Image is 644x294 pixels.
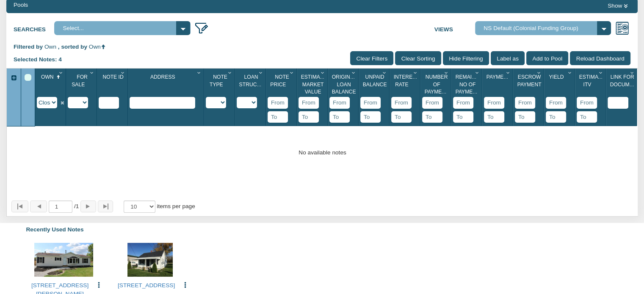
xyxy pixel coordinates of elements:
span: Note Type [210,74,227,87]
div: Interest Rate Sort None [391,71,420,97]
input: To [329,111,350,123]
div: Column Menu [226,69,234,77]
span: Filtered by [14,44,43,50]
span: sorted by [61,44,87,50]
span: Estimated Itv [579,74,608,87]
div: For Sale Sort None [68,71,97,97]
div: Payment(P&I) Sort None [484,71,513,97]
span: Remaining No Of Payments [456,74,485,95]
input: Selected page [49,201,72,213]
div: Sort None [130,71,204,109]
div: Sort None [68,71,97,109]
img: views.png [615,21,629,35]
div: Column Menu [288,69,296,77]
div: Note Price Sort None [268,71,296,97]
span: Yield [549,74,564,80]
div: Sort None [360,71,389,123]
input: From [268,97,288,109]
div: Column Menu [473,69,481,77]
div: Sort None [99,71,127,109]
span: Sort Ascending [55,74,61,80]
input: From [299,97,319,109]
div: Select All [25,74,31,81]
span: Link For Documents [610,74,643,87]
div: Column Menu [535,69,543,77]
input: To [360,111,381,123]
input: To [453,111,473,123]
button: Page to first [11,201,28,212]
div: Estimated Itv Sort None [577,71,605,97]
span: items per page [157,203,195,209]
span: Address [150,74,175,80]
span: Interest Rate [394,74,419,87]
div: Yield Sort None [546,71,575,97]
a: 2541 N Arlington Avenue, Indianapolis, IN, 46218 [118,282,175,289]
div: Expand All [7,74,20,82]
abbr: of [74,203,76,209]
span: Escrow Payment [517,74,542,87]
input: Hide Filtering [443,51,489,65]
label: Searches [14,21,54,33]
div: Estimated Market Value Sort None [299,71,327,97]
span: Payment(P&I) [486,74,522,80]
input: To [515,111,535,123]
div: Sort None [484,71,513,123]
div: Column Menu [88,69,96,77]
div: Column Menu [628,69,636,77]
div: Sort None [422,71,451,123]
img: edit_filter_icon.png [194,21,208,35]
span: Estimated Market Value [301,74,330,95]
span: Own [89,44,101,50]
span: , [58,44,60,50]
input: To [422,111,442,123]
img: 569806 [127,243,173,277]
span: 1 [74,202,79,211]
div: Sort None [268,71,296,123]
div: Note Type Sort None [206,71,235,97]
div: Sort None [515,71,544,123]
div: Note Id Sort None [99,71,127,97]
span: Loan Structure [239,74,271,87]
input: From [422,97,442,109]
div: Sort None [608,71,637,109]
input: Clear Filters [350,51,393,65]
input: To [546,111,566,123]
div: Sort None [329,71,358,123]
div: Number Of Payments Sort None [422,71,451,97]
input: Reload Dashboard [570,51,630,65]
input: From [329,97,350,109]
span: Note Id [102,74,123,80]
div: Recently Used Notes [7,221,637,238]
span: Own [44,44,56,50]
div: Address Sort None [130,71,204,97]
div: Sort None [577,71,605,123]
span: Unpaid Balance [363,74,387,87]
div: Original Loan Balance Sort None [329,71,358,97]
div: Sort None [237,71,265,109]
label: Views [434,21,475,33]
div: Sort None [206,71,235,109]
span: Own [41,74,54,80]
div: No available notes [7,148,638,157]
input: To [484,111,504,123]
button: Page to last [98,201,113,212]
div: Sort None [299,71,327,123]
div: Selected Notes: 4 [14,51,68,68]
div: Column Menu [566,69,574,77]
input: From [577,97,597,109]
div: Escrow Payment Sort None [515,71,544,97]
span: Original Loan Balance [332,74,357,95]
div: Sort None [546,71,575,123]
input: Clear Sorting [395,51,441,65]
div: Column Menu [195,69,203,77]
span: Note Price [270,74,289,87]
input: To [577,111,597,123]
input: Label as [491,51,525,65]
img: cell-menu.png [182,281,189,289]
div: Column Menu [597,69,605,77]
input: From [484,97,504,109]
div: Own Sort Ascending [37,71,66,97]
div: Sort None [453,71,482,123]
input: To [391,111,412,123]
div: Link For Documents Sort None [608,71,637,97]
